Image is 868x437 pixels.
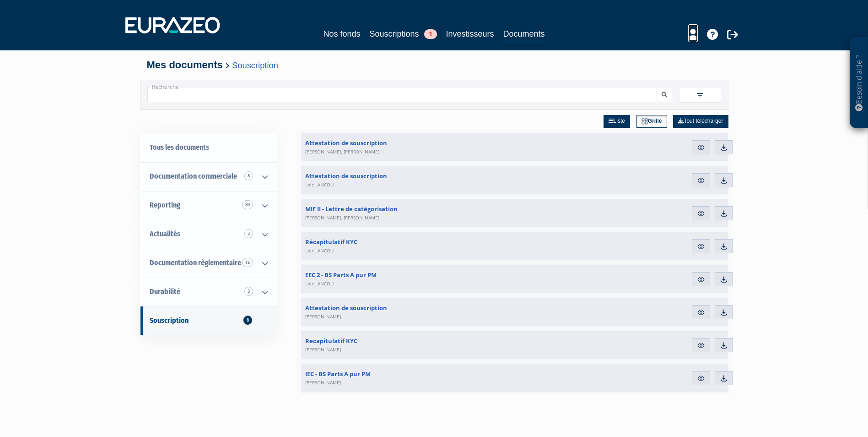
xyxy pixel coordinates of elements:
[150,316,189,325] span: Souscription
[305,214,379,221] span: [PERSON_NAME], [PERSON_NAME]
[242,258,253,267] span: 15
[150,201,180,209] span: Reporting
[697,176,705,185] img: eye.svg
[446,27,494,40] a: Investisseurs
[305,304,387,320] span: Attestation de souscription
[697,341,705,350] img: eye.svg
[305,313,341,320] span: [PERSON_NAME]
[301,298,570,326] a: Attestation de souscription[PERSON_NAME]
[125,17,220,33] img: 1732889491-logotype_eurazeo_blanc_rvb.png
[720,374,728,382] img: download.svg
[720,176,728,185] img: download.svg
[604,115,630,128] a: Liste
[150,258,241,267] span: Documentation règlementaire
[305,238,357,254] span: Récapitulatif KYC
[720,143,728,152] img: download.svg
[305,370,371,386] span: IEC - BS Parts A pur PM
[301,232,570,260] a: Récapitulatif KYCLoic LANCOU
[150,287,180,296] span: Durabilité
[697,374,705,382] img: eye.svg
[301,133,570,161] a: Attestation de souscription[PERSON_NAME], [PERSON_NAME]
[697,308,705,317] img: eye.svg
[720,209,728,218] img: download.svg
[301,331,570,359] a: Recapitulatif KYC[PERSON_NAME]
[854,42,864,124] p: Besoin d'aide ?
[720,341,728,350] img: download.svg
[697,143,705,152] img: eye.svg
[720,275,728,284] img: download.svg
[150,172,237,180] span: Documentation commerciale
[140,191,277,220] a: Reporting 80
[244,287,253,296] span: 3
[642,118,648,125] img: grid.svg
[305,247,334,254] span: Loic LANCOU
[305,172,387,188] span: Attestation de souscription
[140,162,277,191] a: Documentation commerciale 8
[301,199,570,227] a: MIF II - Lettre de catégorisation[PERSON_NAME], [PERSON_NAME]
[697,209,705,218] img: eye.svg
[720,242,728,251] img: download.svg
[147,87,657,102] input: Recherche
[301,364,570,392] a: IEC - BS Parts A pur PM[PERSON_NAME]
[140,306,277,335] a: Souscription8
[301,265,570,293] a: EEC 2 - BS Parts A pur PMLoic LANCOU
[424,29,437,39] span: 1
[636,115,667,128] a: Grille
[323,27,360,40] a: Nos fonds
[140,220,277,249] a: Actualités 2
[147,60,722,71] h4: Mes documents
[232,60,278,70] a: Souscription
[305,139,387,155] span: Attestation de souscription
[305,271,377,287] span: EEC 2 - BS Parts A pur PM
[305,379,341,386] span: [PERSON_NAME]
[140,249,277,278] a: Documentation règlementaire 15
[301,166,570,194] a: Attestation de souscriptionLoic LANCOU
[244,171,253,180] span: 8
[720,308,728,317] img: download.svg
[305,280,334,287] span: Loic LANCOU
[696,91,704,99] img: filter.svg
[673,115,728,128] a: Tout télécharger
[150,229,180,238] span: Actualités
[242,200,253,209] span: 80
[697,242,705,251] img: eye.svg
[305,337,357,353] span: Recapitulatif KYC
[140,278,277,306] a: Durabilité 3
[503,27,545,42] a: Documents
[244,229,253,238] span: 2
[697,275,705,284] img: eye.svg
[243,316,252,325] span: 8
[369,27,437,40] a: Souscriptions1
[305,181,334,188] span: Loic LANCOU
[140,133,277,162] a: Tous les documents
[305,346,341,353] span: [PERSON_NAME]
[305,148,379,155] span: [PERSON_NAME], [PERSON_NAME]
[305,205,398,221] span: MIF II - Lettre de catégorisation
